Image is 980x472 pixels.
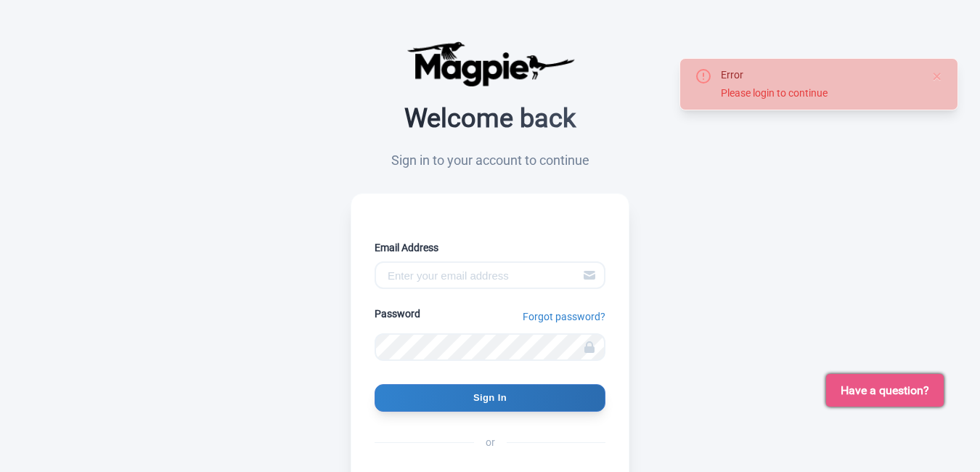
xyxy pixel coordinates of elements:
[375,384,605,412] input: Sign In
[518,309,605,325] a: Forgot password?
[721,86,920,101] div: Please login to continue
[721,68,920,83] div: Error
[375,306,424,322] label: Password
[841,382,929,399] span: Have a question?
[375,261,605,289] input: Enter your email address
[375,240,605,256] label: Email Address
[351,105,629,134] h2: Welcome back
[351,150,629,170] p: Sign in to your account to continue
[474,435,507,450] span: or
[826,374,944,407] button: Have a question?
[403,41,577,87] img: logo-ab69f6fb50320c5b225c76a69d11143b.png
[931,68,943,85] button: Close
